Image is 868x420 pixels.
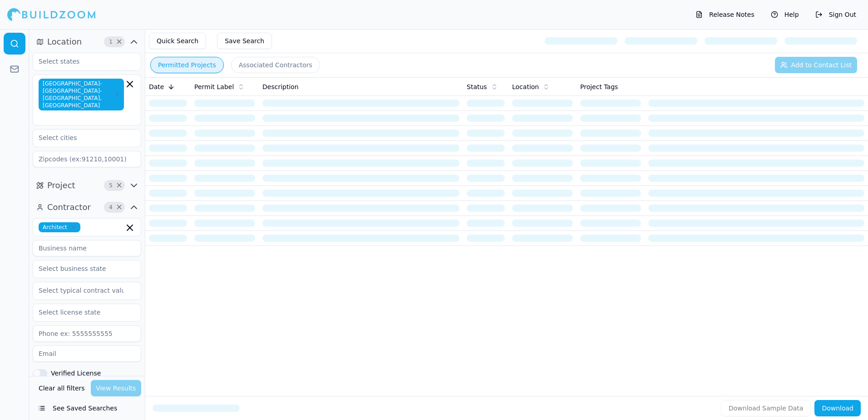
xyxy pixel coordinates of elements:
[262,82,299,91] span: Description
[51,370,101,376] label: Verified License
[33,400,141,416] button: See Saved Searches
[33,240,141,256] input: Business name
[116,183,123,188] span: Clear Project filters
[47,179,75,192] span: Project
[106,203,115,212] span: 4
[814,400,861,416] button: Download
[150,57,224,73] button: Permitted Projects
[231,57,320,73] button: Associated Contractors
[106,181,115,190] span: 5
[47,201,91,214] span: Contractor
[116,40,123,44] span: Clear Location filters
[691,7,759,22] button: Release Notes
[811,7,861,22] button: Sign Out
[149,33,206,49] button: Quick Search
[33,325,141,342] input: Phone ex: 5555555555
[33,53,129,70] input: Select states
[194,82,234,91] span: Permit Label
[217,33,272,49] button: Save Search
[33,35,141,49] button: Location1Clear Location filters
[39,222,80,232] span: Architect
[33,178,141,193] button: Project5Clear Project filters
[33,260,129,277] input: Select business state
[33,345,141,362] input: Email
[149,82,164,91] span: Date
[512,82,539,91] span: Location
[33,151,141,167] input: Zipcodes (ex:91210,10001)
[39,79,124,110] span: [GEOGRAPHIC_DATA]-[GEOGRAPHIC_DATA]-[GEOGRAPHIC_DATA], [GEOGRAPHIC_DATA]
[33,200,141,215] button: Contractor4Clear Contractor filters
[467,82,487,91] span: Status
[33,130,129,146] input: Select cities
[116,205,123,210] span: Clear Contractor filters
[36,380,87,396] button: Clear all filters
[33,282,129,299] input: Select typical contract value
[33,304,129,320] input: Select license state
[47,35,82,48] span: Location
[580,82,618,91] span: Project Tags
[766,7,804,22] button: Help
[106,37,115,46] span: 1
